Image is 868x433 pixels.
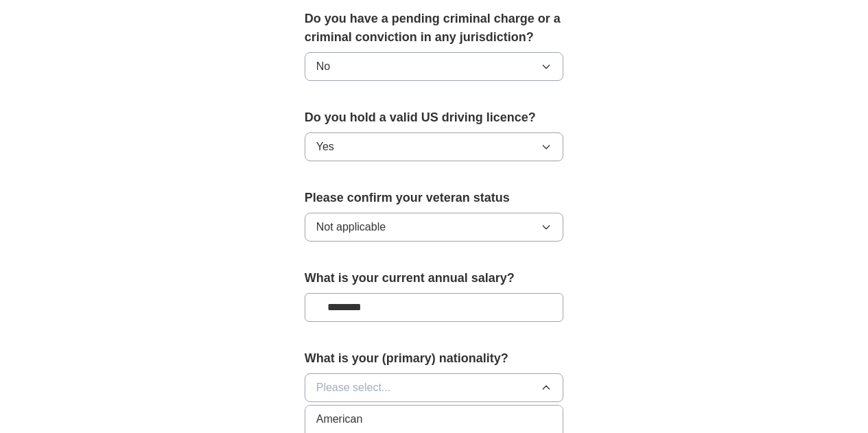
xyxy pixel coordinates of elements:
[316,411,363,428] span: American
[305,132,564,161] button: Yes
[305,373,564,402] button: Please select...
[305,349,564,368] label: What is your (primary) nationality?
[316,379,391,396] span: Please select...
[305,10,564,47] label: Do you have a pending criminal charge or a criminal conviction in any jurisdiction?
[305,269,564,288] label: What is your current annual salary?
[316,219,386,235] span: Not applicable
[316,139,334,155] span: Yes
[305,189,564,207] label: Please confirm your veteran status
[305,213,564,242] button: Not applicable
[316,58,330,75] span: No
[305,108,564,127] label: Do you hold a valid US driving licence?
[305,52,564,81] button: No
